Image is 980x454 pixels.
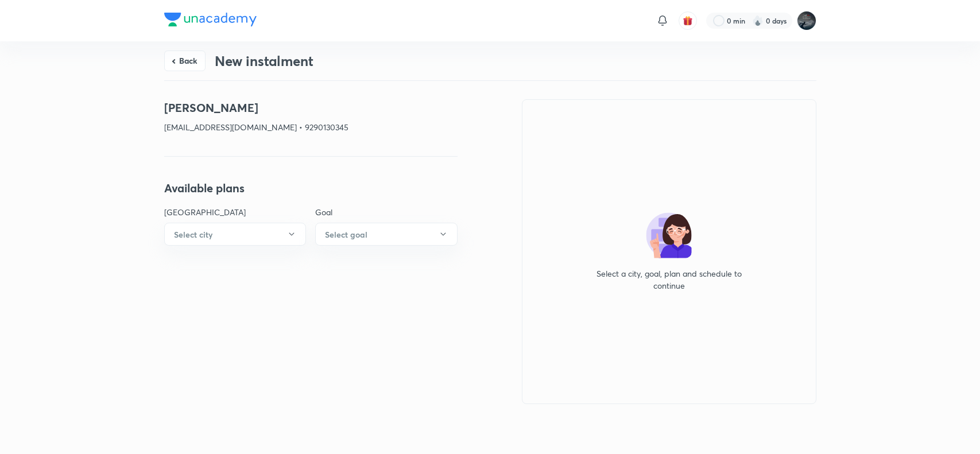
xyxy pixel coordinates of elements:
[315,206,458,218] p: Goal
[315,223,458,246] button: Select goal
[646,212,692,258] img: no-plan-selected
[752,15,764,26] img: streak
[325,228,367,240] h6: Select goal
[174,228,212,240] h6: Select city
[164,51,206,71] button: Back
[683,15,693,26] img: avatar
[164,99,458,117] h4: [PERSON_NAME]
[797,11,816,30] img: Subrahmanyam Mopidevi
[679,11,697,30] button: avatar
[164,180,458,197] h4: Available plans
[164,206,307,218] p: [GEOGRAPHIC_DATA]
[588,267,749,292] p: Select a city, goal, plan and schedule to continue
[215,53,313,69] h3: New instalment
[164,13,257,26] img: Company Logo
[164,223,307,246] button: Select city
[164,13,257,29] a: Company Logo
[164,121,458,133] p: [EMAIL_ADDRESS][DOMAIN_NAME] • 9290130345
